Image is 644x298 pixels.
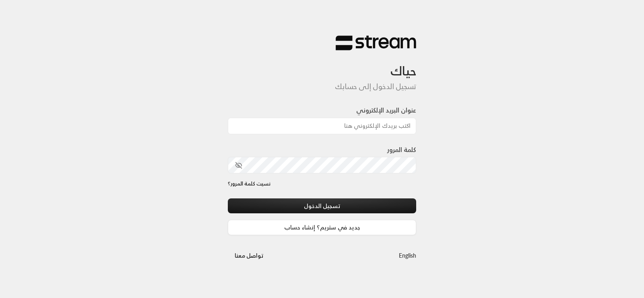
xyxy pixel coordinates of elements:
button: toggle password visibility [232,158,246,172]
h3: حياك [228,51,416,79]
h5: تسجيل الدخول إلى حسابك [228,82,416,91]
button: تسجيل الدخول [228,198,416,213]
a: English [399,248,416,263]
label: كلمة المرور [387,145,416,154]
a: جديد في ستريم؟ إنشاء حساب [228,220,416,235]
button: تواصل معنا [228,248,270,263]
label: عنوان البريد الإلكتروني [356,105,416,115]
a: تواصل معنا [228,250,270,260]
a: نسيت كلمة المرور؟ [228,180,270,188]
input: اكتب بريدك الإلكتروني هنا [228,118,416,134]
img: Stream Logo [336,35,416,51]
